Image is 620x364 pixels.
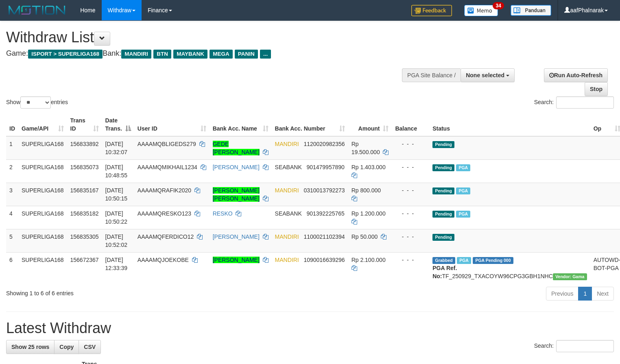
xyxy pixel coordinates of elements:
[395,256,426,264] div: - - -
[432,257,455,264] span: Grabbed
[275,141,299,147] span: MANDIRI
[544,68,608,82] a: Run Auto-Refresh
[456,211,470,218] span: Marked by aafsengchandara
[534,340,614,352] label: Search:
[153,50,171,59] span: BTN
[461,68,515,82] button: None selected
[351,164,386,170] span: Rp 1.403.000
[553,273,587,280] span: Vendor URL: https://trx31.1velocity.biz
[138,187,191,194] span: AAAAMQRAFIK2020
[213,164,260,170] a: [PERSON_NAME]
[6,159,18,183] td: 2
[303,233,345,240] span: Copy 1100021102394 to clipboard
[395,209,426,218] div: - - -
[54,340,79,354] a: Copy
[432,265,457,279] b: PGA Ref. No:
[6,50,405,58] h4: Game: Bank:
[138,164,197,170] span: AAAAMQMIKHAIL1234
[70,141,99,147] span: 156833892
[59,344,74,350] span: Copy
[275,210,302,217] span: SEABANK
[429,252,590,283] td: TF_250929_TXACOYW96CPG3GBH1NHC
[79,340,101,354] a: CSV
[138,257,189,263] span: AAAAMQJOEKOBE
[432,164,454,171] span: Pending
[585,82,608,96] a: Stop
[411,5,452,16] img: Feedback.jpg
[511,5,551,16] img: panduan.png
[84,344,96,350] span: CSV
[275,164,302,170] span: SEABANK
[578,287,592,301] a: 1
[138,141,196,147] span: AAAAMQBLIGEDS279
[11,344,49,350] span: Show 25 rows
[6,136,18,160] td: 1
[138,233,194,240] span: AAAAMQFERDICO12
[6,252,18,283] td: 6
[210,50,233,59] span: MEGA
[213,141,260,155] a: GEDE [PERSON_NAME]
[18,229,67,252] td: SUPERLIGA168
[395,186,426,194] div: - - -
[303,187,345,194] span: Copy 0310013792273 to clipboard
[210,113,272,136] th: Bank Acc. Name: activate to sort column ascending
[303,141,345,147] span: Copy 1120020982356 to clipboard
[6,340,55,354] a: Show 25 rows
[556,340,614,352] input: Search:
[432,234,454,241] span: Pending
[351,187,381,194] span: Rp 800.000
[70,210,99,217] span: 156835182
[213,210,233,217] a: RESKO
[213,187,260,202] a: [PERSON_NAME] [PERSON_NAME]
[402,68,461,82] div: PGA Site Balance /
[432,187,454,194] span: Pending
[6,29,405,46] h1: Withdraw List
[456,187,470,194] span: Marked by aafsoycanthlai
[464,5,498,16] img: Button%20Memo.svg
[303,257,345,263] span: Copy 1090016639296 to clipboard
[20,96,51,109] select: Showentries
[105,233,128,248] span: [DATE] 10:52:02
[70,257,99,263] span: 156672367
[546,287,579,301] a: Previous
[102,113,134,136] th: Date Trans.: activate to sort column descending
[105,141,128,155] span: [DATE] 10:32:07
[6,96,68,109] label: Show entries
[18,252,67,283] td: SUPERLIGA168
[466,72,504,78] span: None selected
[392,113,429,136] th: Balance
[432,141,454,148] span: Pending
[70,233,99,240] span: 156835305
[473,257,513,264] span: PGA Pending
[6,183,18,206] td: 3
[457,257,471,264] span: Marked by aafsengchandara
[67,113,102,136] th: Trans ID: activate to sort column ascending
[121,50,151,59] span: MANDIRI
[213,257,260,263] a: [PERSON_NAME]
[138,210,191,217] span: AAAAMQRESKO123
[6,320,614,336] h1: Latest Withdraw
[429,113,590,136] th: Status
[272,113,348,136] th: Bank Acc. Number: activate to sort column ascending
[213,233,260,240] a: [PERSON_NAME]
[18,136,67,160] td: SUPERLIGA168
[306,164,344,170] span: Copy 901479957890 to clipboard
[275,257,299,263] span: MANDIRI
[395,163,426,171] div: - - -
[105,210,128,225] span: [DATE] 10:50:22
[432,211,454,218] span: Pending
[28,50,103,59] span: ISPORT > SUPERLIGA168
[348,113,392,136] th: Amount: activate to sort column ascending
[173,50,207,59] span: MAYBANK
[534,96,614,109] label: Search:
[493,2,504,9] span: 34
[6,4,68,16] img: MOTION_logo.png
[556,96,614,109] input: Search:
[456,164,470,171] span: Marked by aafsengchandara
[395,140,426,148] div: - - -
[351,141,380,155] span: Rp 19.500.000
[105,164,128,179] span: [DATE] 10:48:55
[70,164,99,170] span: 156835073
[275,187,299,194] span: MANDIRI
[351,233,378,240] span: Rp 50.000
